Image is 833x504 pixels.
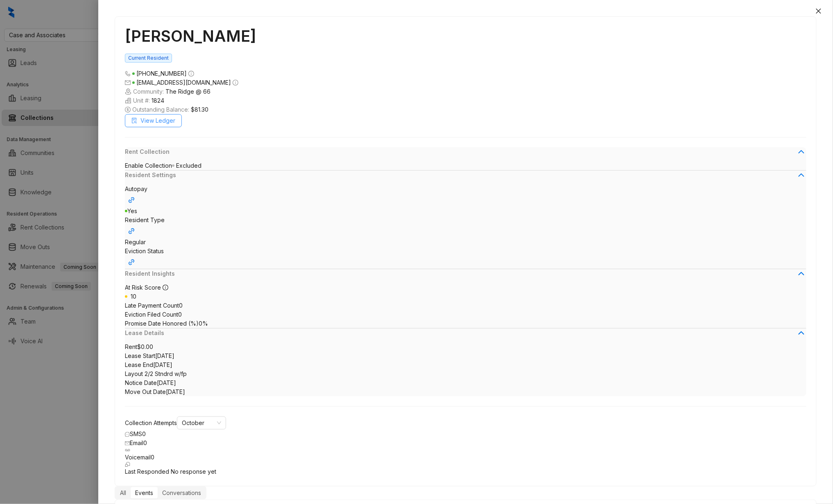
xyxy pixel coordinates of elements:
span: View Ledger [140,116,175,125]
span: Layout [125,370,143,377]
span: 0 [178,311,182,318]
span: file-search [131,118,137,124]
span: close [815,8,822,14]
span: $0.00 [137,343,153,350]
img: building-icon [125,97,131,104]
span: 0 [151,454,154,461]
span: Move Out Date [125,388,166,395]
span: Community: [125,87,806,96]
span: Lease Details [125,328,797,337]
div: Eviction Status [125,247,806,269]
span: Outstanding Balance: [125,105,806,114]
span: message [125,432,130,437]
div: Events [131,487,158,499]
span: Late Payment Count [125,302,179,309]
span: info-circle [188,71,194,76]
span: Email [130,439,143,446]
h1: [PERSON_NAME] [125,27,806,45]
span: Rent [125,343,137,350]
span: mail [125,441,130,446]
span: dollar [125,107,131,112]
span: Last Responded [125,468,169,475]
img: building-icon [125,88,131,95]
div: segmented control [115,486,206,500]
button: Close [814,6,824,16]
span: Resident Insights [125,269,797,278]
span: No response yet [171,468,216,475]
span: Notice Date [125,379,157,386]
span: Promise Date Honored (%) [125,320,199,327]
div: Resident Type [125,216,806,238]
div: Autopay [125,184,806,207]
span: Collection Attempts [125,419,177,426]
span: SMS [130,430,142,437]
button: View Ledger [125,114,182,127]
span: 0 [142,430,146,437]
div: Lease Details [125,328,806,342]
span: Yes [125,207,137,214]
span: Lease Start [125,352,155,359]
span: October [182,417,221,429]
span: 1824 [152,96,164,105]
span: [DATE] [166,388,185,395]
span: [DATE] [155,352,174,359]
span: info-circle [233,80,238,85]
img: Voicemail Icon [125,448,130,453]
span: phone [125,71,131,76]
span: Current Resident [125,54,172,63]
span: $81.30 [191,105,208,114]
span: Lease End [125,361,153,368]
span: [DATE] [157,379,176,386]
span: The Ridge @ 66 [165,87,211,96]
span: [DATE] [153,361,172,368]
span: Unit #: [125,96,806,105]
img: Last Responded Icon [125,462,130,467]
span: [EMAIL_ADDRESS][DOMAIN_NAME] [136,79,231,86]
span: [PHONE_NUMBER] [136,70,187,77]
span: Resident Settings [125,171,797,180]
div: Resident Insights [125,269,806,283]
span: Voicemail [125,454,151,461]
span: 2/2 Stndrd w/fp [145,370,187,377]
span: mail [125,80,131,85]
div: Resident Settings [125,171,806,184]
span: 0 [179,302,183,309]
span: At Risk Score [125,284,161,291]
span: info-circle [163,285,168,290]
span: Excluded [172,162,201,169]
span: Enable Collection [125,162,172,169]
div: Conversations [158,487,206,499]
div: All [115,487,131,499]
span: 0% [199,320,208,327]
span: Regular [125,239,146,245]
span: 10 [131,293,136,300]
span: Rent Collection [125,147,797,156]
div: Rent Collection [125,147,806,161]
span: Eviction Filed Count [125,311,178,318]
span: 0 [143,439,147,446]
